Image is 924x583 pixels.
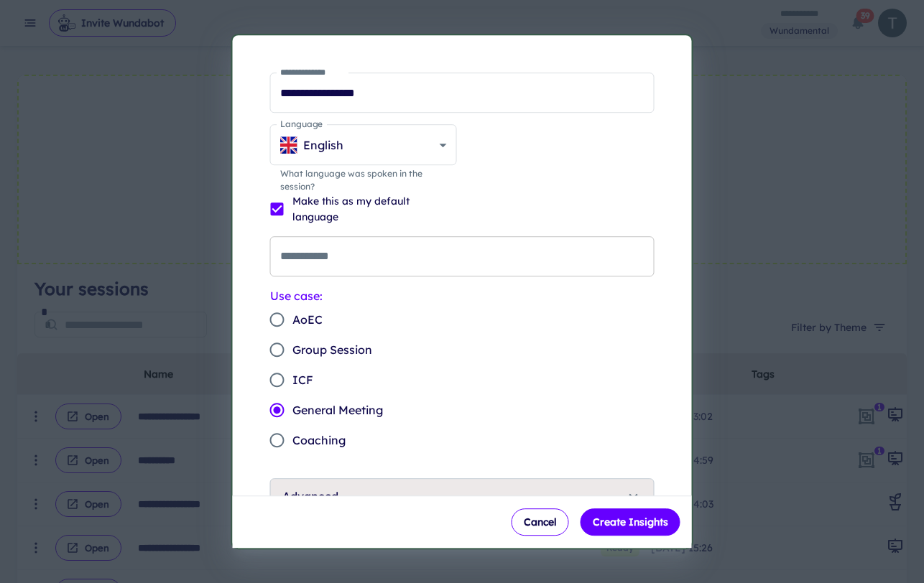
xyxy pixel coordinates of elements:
button: Create Insights [581,508,680,536]
span: Coaching [292,432,346,449]
button: Cancel [512,508,569,536]
span: AoEC [292,311,323,328]
label: Language [280,118,323,130]
p: English [303,136,343,154]
p: Advanced... [282,488,347,505]
span: ICF [292,371,313,388]
legend: Use case: [270,288,323,304]
span: General Meeting [292,401,383,419]
p: Make this as my default language [292,193,445,225]
p: What language was spoken in the session? [280,167,447,193]
button: Advanced... [271,479,654,513]
img: GB [280,136,297,154]
span: Group Session [292,341,372,358]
